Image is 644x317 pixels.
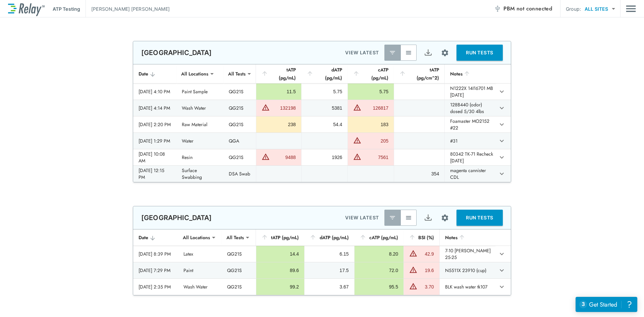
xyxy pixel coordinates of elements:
img: Drawer Icon [626,2,636,15]
td: 128B440 (odor) dosed 5/30 4lbs [444,100,496,116]
img: View All [405,49,412,56]
button: Site setup [436,209,454,227]
div: 11.5 [262,88,296,95]
img: Warning [262,103,270,111]
td: QG21S [223,116,256,133]
td: #31 [444,133,496,149]
img: Warning [353,136,361,144]
div: 72.0 [360,267,398,274]
img: LuminUltra Relay [8,2,45,16]
div: tATP (pg/cm^2) [399,66,439,82]
div: [DATE] 4:14 PM [139,105,171,111]
div: 17.5 [310,267,348,274]
div: 89.6 [262,267,299,274]
div: 3.70 [419,283,434,290]
img: Warning [409,282,417,290]
p: [GEOGRAPHIC_DATA] [141,49,212,57]
td: Raw Material [176,116,223,133]
td: Paint [178,262,222,278]
td: Surface Swabbing [176,166,223,182]
div: 42.9 [419,251,434,257]
img: Latest [389,49,396,56]
div: cATP (pg/mL) [360,233,398,242]
img: Offline Icon [494,5,501,12]
td: QG21S [223,100,256,116]
img: Warning [353,103,361,111]
div: 9488 [271,154,296,161]
button: RUN TESTS [457,45,503,61]
img: Settings Icon [441,49,449,57]
p: VIEW LATEST [345,214,379,222]
button: expand row [496,152,507,163]
div: 3.67 [310,283,348,290]
div: [DATE] 10:08 AM [139,151,171,164]
td: magenta cannister CDL [444,166,496,182]
div: cATP (pg/mL) [353,66,388,82]
div: All Tests [222,231,249,244]
iframe: Resource center [576,297,637,312]
img: Warning [353,153,361,161]
button: expand row [496,281,507,293]
button: PBM not connected [491,2,555,15]
button: expand row [496,135,507,147]
div: [DATE] 2:35 PM [139,283,173,290]
td: 80342 TK-71 Recheck [DATE] [444,149,496,165]
img: Export Icon [424,214,432,222]
div: 8.20 [360,251,398,257]
span: not connected [517,5,552,12]
div: 126817 [363,105,388,111]
button: expand row [496,265,507,276]
img: View All [405,214,412,221]
div: 14.4 [262,251,299,257]
div: All Locations [178,231,215,244]
div: 19.6 [419,267,434,274]
td: Paint Sample [176,84,223,100]
div: 1926 [307,154,342,161]
button: Site setup [436,44,454,62]
div: All Locations [176,67,213,81]
p: VIEW LATEST [345,49,379,57]
span: PBM [503,4,552,13]
div: 5.75 [353,88,388,95]
div: 205 [363,138,388,144]
p: [PERSON_NAME] [PERSON_NAME] [91,5,170,12]
table: sticky table [133,229,511,295]
div: 5381 [307,105,342,111]
img: Export Icon [424,49,432,57]
div: [DATE] 8:39 PM [139,251,173,257]
td: N5511X 23910 (cup) [439,262,495,278]
td: Wash Water [176,100,223,116]
th: Date [133,229,178,246]
div: All Tests [223,67,250,81]
td: QG21S [222,246,256,262]
td: QG21S [223,84,256,100]
button: expand row [496,248,507,260]
button: expand row [496,119,507,130]
div: BSI (%) [409,233,434,242]
div: 354 [399,170,439,177]
div: Notes [445,233,490,242]
div: tATP (pg/mL) [261,233,299,242]
div: Notes [450,70,491,78]
td: N1222X 14I16701 MB [DATE] [444,84,496,100]
div: [DATE] 7:29 PM [139,267,173,274]
div: [DATE] 2:20 PM [139,121,171,128]
button: RUN TESTS [457,210,503,226]
div: 238 [262,121,296,128]
button: Main menu [626,2,636,15]
td: Resin [176,149,223,165]
div: dATP (pg/mL) [310,233,348,242]
img: Settings Icon [441,214,449,222]
button: Export [420,45,436,61]
div: 54.4 [307,121,342,128]
button: expand row [496,168,507,179]
td: Latex [178,246,222,262]
div: 5.75 [307,88,342,95]
div: [DATE] 1:29 PM [139,138,171,144]
img: Warning [409,266,417,274]
td: QG21S [222,279,256,295]
td: QG21S [222,262,256,278]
